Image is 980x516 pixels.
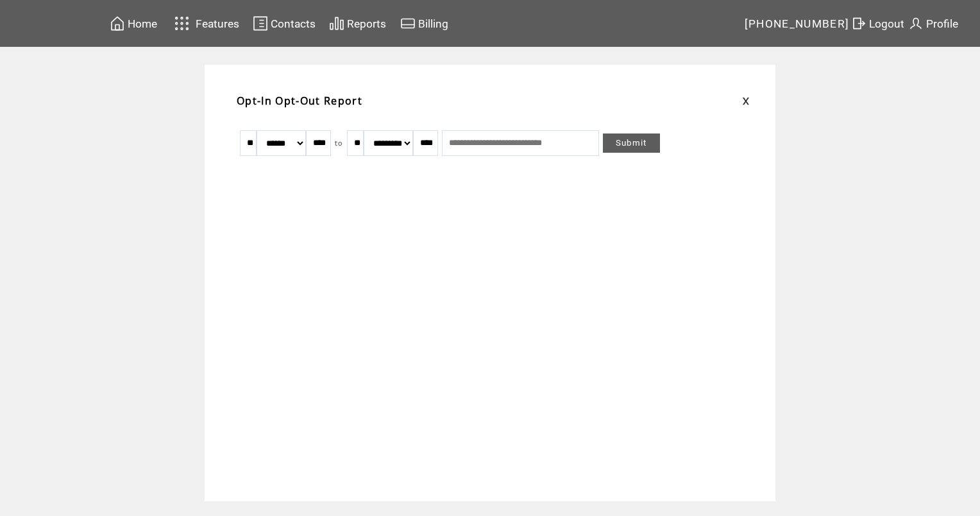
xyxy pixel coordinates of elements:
a: Profile [906,13,960,33]
a: Billing [398,13,450,33]
span: Opt-In Opt-Out Report [237,94,362,108]
span: Reports [347,17,386,30]
img: features.svg [171,13,193,34]
a: Submit [603,133,660,153]
a: Reports [327,13,388,33]
img: chart.svg [329,15,344,31]
a: Home [108,13,159,33]
img: creidtcard.svg [400,15,416,31]
img: contacts.svg [253,15,268,31]
img: home.svg [110,15,125,31]
a: Features [169,11,241,36]
span: Home [128,17,157,30]
img: exit.svg [851,15,866,31]
span: Profile [926,17,958,30]
span: [PHONE_NUMBER] [745,17,850,30]
a: Logout [849,13,906,33]
span: Logout [869,17,904,30]
span: Contacts [271,17,316,30]
img: profile.svg [908,15,924,31]
span: to [335,139,343,148]
span: Billing [418,17,448,30]
span: Features [196,17,239,30]
a: Contacts [251,13,317,33]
